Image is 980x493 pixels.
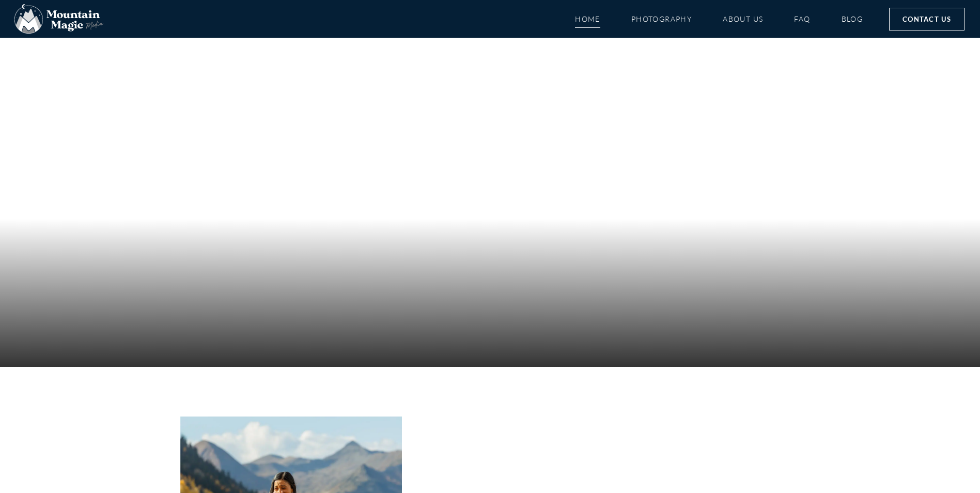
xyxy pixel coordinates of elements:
[842,10,863,28] a: Blog
[794,10,810,28] a: FAQ
[575,10,863,28] nav: Menu
[14,4,103,34] img: Mountain Magic Media photography logo Crested Butte Photographer
[575,10,600,28] a: Home
[903,13,951,25] span: Contact Us
[631,10,692,28] a: Photography
[723,10,763,28] a: About Us
[889,8,965,30] a: Contact Us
